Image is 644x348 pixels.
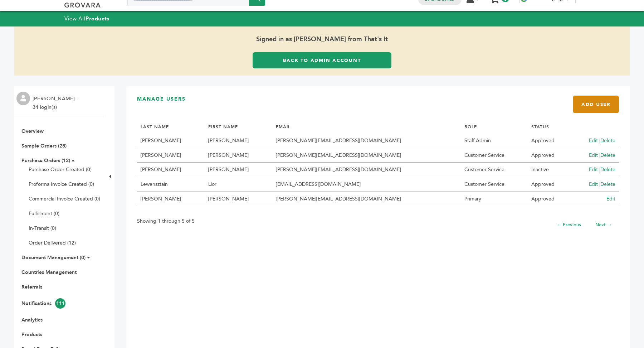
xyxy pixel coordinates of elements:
[137,163,205,177] td: [PERSON_NAME]
[29,210,59,217] a: Fulfillment (0)
[571,177,619,192] td: |
[21,269,77,276] a: Countries Management
[272,177,460,192] td: [EMAIL_ADDRESS][DOMAIN_NAME]
[21,254,86,261] a: Document Management (0)
[253,52,391,68] a: Back to Admin Account
[21,128,44,135] a: Overview
[29,240,76,246] a: Order Delivered (12)
[205,163,272,177] td: [PERSON_NAME]
[205,177,272,192] td: Lior
[205,134,272,148] td: [PERSON_NAME]
[589,166,598,173] a: Edit
[272,148,460,163] td: [PERSON_NAME][EMAIL_ADDRESS][DOMAIN_NAME]
[589,181,598,188] a: Edit
[55,298,65,309] span: 111
[528,163,571,177] td: Inactive
[21,284,42,290] a: Referrals
[528,148,571,163] td: Approved
[137,96,619,108] h3: Manage Users
[29,195,100,202] a: Commercial Invoice Created (0)
[29,225,56,232] a: In-Transit (0)
[137,217,195,226] p: Showing 1 through 5 of 5
[137,148,205,163] td: [PERSON_NAME]
[528,177,571,192] td: Approved
[205,192,272,207] td: [PERSON_NAME]
[600,152,615,159] a: Delete
[64,15,109,22] a: View AllProducts
[16,92,30,105] img: profile.png
[600,181,615,188] a: Delete
[21,157,70,164] a: Purchase Orders (12)
[276,124,291,130] a: EMAIL
[571,163,619,177] td: |
[21,300,65,307] a: Notifications111
[528,134,571,148] td: Approved
[528,192,571,207] td: Approved
[589,152,598,159] a: Edit
[461,177,528,192] td: Customer Service
[600,137,615,144] a: Delete
[531,124,549,130] a: STATUS
[21,331,42,338] a: Products
[272,163,460,177] td: [PERSON_NAME][EMAIL_ADDRESS][DOMAIN_NAME]
[141,124,169,130] a: LAST NAME
[461,134,528,148] td: Staff Admin
[29,181,94,188] a: Proforma Invoice Created (0)
[600,166,615,173] a: Delete
[571,148,619,163] td: |
[208,124,238,130] a: FIRST NAME
[137,134,205,148] td: [PERSON_NAME]
[606,195,615,202] a: Edit
[461,163,528,177] td: Customer Service
[33,95,80,112] li: [PERSON_NAME] - 34 login(s)
[29,166,92,173] a: Purchase Order Created (0)
[21,142,67,149] a: Sample Orders (25)
[21,316,43,323] a: Analytics
[137,192,205,207] td: [PERSON_NAME]
[589,137,598,144] a: Edit
[464,124,477,130] a: ROLE
[137,177,205,192] td: Lewensztain
[14,26,630,52] span: Signed in as [PERSON_NAME] from That's It
[86,15,109,22] strong: Products
[461,192,528,207] td: Primary
[272,134,460,148] td: [PERSON_NAME][EMAIL_ADDRESS][DOMAIN_NAME]
[573,96,619,113] a: Add User
[461,148,528,163] td: Customer Service
[557,222,581,228] a: ← Previous
[571,134,619,148] td: |
[205,148,272,163] td: [PERSON_NAME]
[595,222,612,228] a: Next →
[272,192,460,207] td: [PERSON_NAME][EMAIL_ADDRESS][DOMAIN_NAME]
